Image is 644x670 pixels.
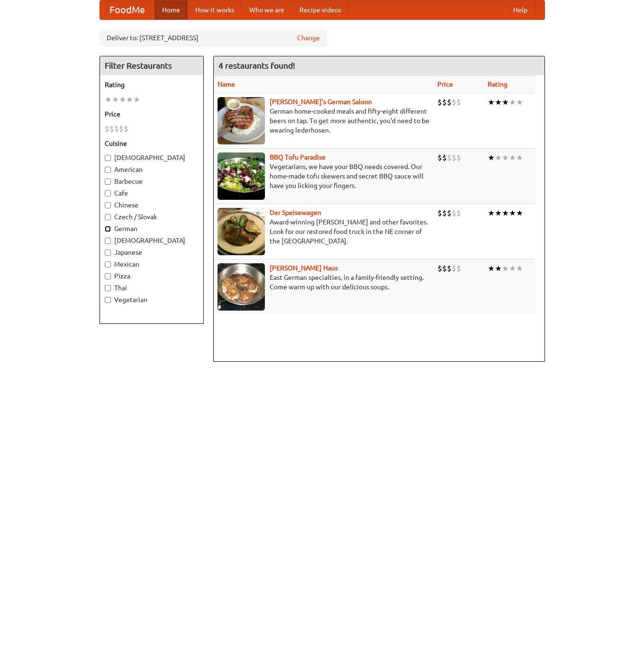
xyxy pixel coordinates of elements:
[447,152,452,163] li: $
[509,263,516,274] li: ★
[447,263,452,274] li: $
[100,56,203,75] h4: Filter Restaurants
[105,297,111,303] input: Vegetarian
[437,80,453,88] a: Price
[516,152,523,163] li: ★
[105,248,199,257] label: Japanese
[105,167,111,173] input: American
[488,97,495,107] li: ★
[452,97,456,107] li: $
[105,271,199,281] label: Pizza
[509,97,516,107] li: ★
[105,283,199,293] label: Thai
[297,33,320,43] a: Change
[495,97,502,107] li: ★
[495,263,502,274] li: ★
[105,155,111,161] input: [DEMOGRAPHIC_DATA]
[488,80,508,88] a: Rating
[442,152,447,163] li: $
[488,208,495,218] li: ★
[456,263,461,274] li: $
[218,208,265,255] img: speisewagen.jpg
[105,177,199,186] label: Barbecue
[442,97,447,107] li: $
[105,250,111,256] input: Japanese
[109,124,114,134] li: $
[218,61,295,70] ng-pluralize: 4 restaurants found!
[105,202,111,208] input: Chinese
[105,224,199,233] label: German
[105,238,111,244] input: [DEMOGRAPHIC_DATA]
[124,124,128,134] li: $
[270,98,372,106] a: [PERSON_NAME]'s German Saloon
[218,107,430,135] p: German home-cooked meals and fifty-eight different beers on tap. To get more authentic, you'd nee...
[112,94,119,105] li: ★
[126,94,133,105] li: ★
[218,273,430,292] p: East German specialties, in a family-friendly setting. Come warm up with our delicious soups.
[437,97,442,107] li: $
[442,263,447,274] li: $
[105,124,109,134] li: $
[495,152,502,163] li: ★
[456,208,461,218] li: $
[119,94,126,105] li: ★
[105,153,199,162] label: [DEMOGRAPHIC_DATA]
[452,208,456,218] li: $
[502,97,509,107] li: ★
[488,263,495,274] li: ★
[105,80,199,89] h5: Rating
[502,152,509,163] li: ★
[218,263,265,311] img: kohlhaus.jpg
[437,208,442,218] li: $
[509,152,516,163] li: ★
[456,97,461,107] li: $
[218,217,430,246] p: Award-winning [PERSON_NAME] and other favorites. Look for our restored food truck in the NE corne...
[447,208,452,218] li: $
[105,165,199,174] label: American
[188,0,242,19] a: How it works
[105,261,111,268] input: Mexican
[105,212,199,222] label: Czech / Slovak
[270,209,321,216] a: Der Speisewagen
[437,263,442,274] li: $
[270,153,326,161] b: BBQ Tofu Paradise
[242,0,292,19] a: Who we are
[105,295,199,304] label: Vegetarian
[119,124,124,134] li: $
[105,94,112,105] li: ★
[509,208,516,218] li: ★
[502,208,509,218] li: ★
[105,190,111,197] input: Cafe
[105,259,199,269] label: Mexican
[105,188,199,198] label: Cafe
[488,152,495,163] li: ★
[456,152,461,163] li: $
[105,285,111,291] input: Thai
[218,80,235,88] a: Name
[495,208,502,218] li: ★
[105,214,111,220] input: Czech / Slovak
[506,0,535,19] a: Help
[502,263,509,274] li: ★
[437,152,442,163] li: $
[105,226,111,232] input: German
[105,236,199,245] label: [DEMOGRAPHIC_DATA]
[452,152,456,163] li: $
[270,264,338,272] a: [PERSON_NAME] Haus
[105,179,111,185] input: Barbecue
[105,273,111,279] input: Pizza
[100,29,327,46] div: Deliver to: [STREET_ADDRESS]
[442,208,447,218] li: $
[516,208,523,218] li: ★
[452,263,456,274] li: $
[292,0,349,19] a: Recipe videos
[105,139,199,148] h5: Cuisine
[100,0,154,19] a: FoodMe
[154,0,188,19] a: Home
[516,97,523,107] li: ★
[447,97,452,107] li: $
[218,162,430,190] p: Vegetarians, we have your BBQ needs covered. Our home-made tofu skewers and secret BBQ sauce will...
[105,200,199,210] label: Chinese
